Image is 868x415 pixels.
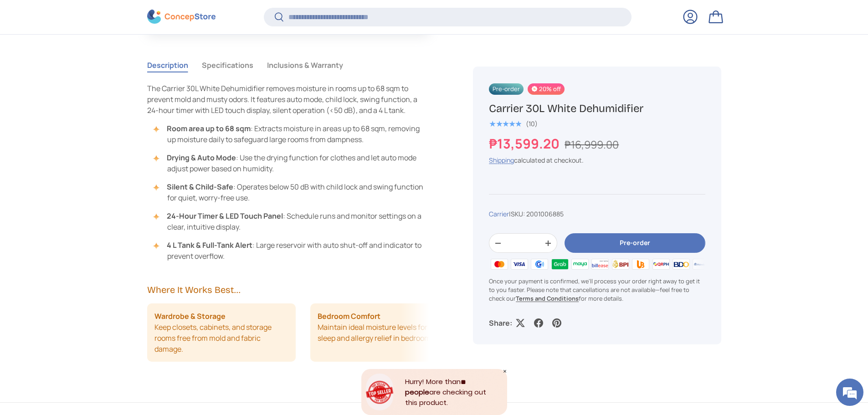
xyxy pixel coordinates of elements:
strong: ₱13,599.20 [489,134,562,153]
img: ubp [631,257,651,271]
li: Keep closets, cabinets, and storage rooms free from mold and fabric damage. [147,303,296,362]
div: Minimize live chat window [149,5,171,26]
div: Close [503,369,507,374]
span: SKU: [511,210,525,218]
span: Pre-order [489,83,524,95]
span: ★★★★★ [489,119,521,128]
button: Description [147,55,188,76]
li: : Operates below 50 dB with child lock and swing function for quiet, worry-free use. [156,181,430,203]
img: metrobank [691,257,711,271]
textarea: Type your message and hit 'Enter' [5,249,174,281]
button: Inclusions & Warranty [267,55,343,76]
div: calculated at checkout. [489,155,705,165]
p: Share: [489,318,512,328]
a: 5.0 out of 5.0 stars (10) [489,118,538,128]
span: We're online! [53,115,126,207]
img: billease [590,257,610,271]
img: bpi [611,257,631,271]
img: qrph [651,257,671,271]
span: The Carrier 30L White Dehumidifier removes moisture in rooms up to 68 sqm to prevent mold and mus... [147,83,417,115]
img: grabpay [550,257,570,271]
li: : Use the drying function for clothes and let auto mode adjust power based on humidity. [156,152,430,174]
h1: Carrier 30L White Dehumidifier [489,102,705,116]
strong: Room area up to 68 sqm [167,123,251,133]
p: Once your payment is confirmed, we'll process your order right away to get it to you faster. Plea... [489,277,705,303]
div: 5.0 out of 5.0 stars [489,120,521,128]
strong: Silent & Child-Safe [167,182,233,192]
div: (10) [526,120,538,127]
strong: 24-Hour Timer & LED Touch Panel [167,211,283,221]
img: master [489,257,509,271]
img: visa [509,257,529,271]
button: Specifications [202,55,253,76]
s: ₱16,999.00 [565,137,619,152]
img: maya [570,257,590,271]
img: ConcepStore [147,10,216,24]
strong: 4 L Tank & Full-Tank Alert [167,240,252,250]
li: : Extracts moisture in areas up to 68 sqm, removing up moisture daily to safeguard large rooms fr... [156,123,430,145]
button: Pre-order [565,234,705,253]
strong: Drying & Auto Mode [167,153,236,163]
span: | [509,210,564,218]
h2: Where It Works Best... [147,283,430,296]
img: gcash [529,257,550,271]
a: Carrier [489,210,509,218]
div: Chat with us now [47,51,153,63]
li: : Large reservoir with auto shut-off and indicator to prevent overflow. [156,240,430,261]
a: Terms and Conditions [516,294,579,302]
strong: Wardrobe & Storage [154,311,226,322]
li: Maintain ideal moisture levels for better sleep and allergy relief in bedrooms. [310,303,459,362]
li: : Schedule runs and monitor settings on a clear, intuitive display. [156,210,430,232]
span: 20% off [528,83,565,95]
strong: Bedroom Comfort [318,311,380,322]
img: bdo [671,257,691,271]
span: 2001006885 [526,210,564,218]
a: Shipping [489,156,514,164]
